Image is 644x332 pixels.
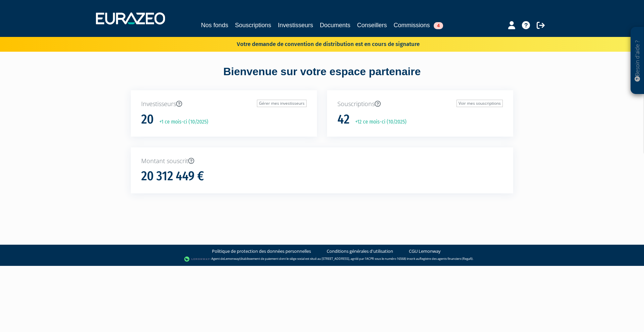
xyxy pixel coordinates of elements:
h1: 20 312 449 € [141,169,204,183]
a: Gérer mes investisseurs [257,100,307,107]
a: Nos fonds [201,20,228,30]
p: Investisseurs [141,100,307,108]
p: Montant souscrit [141,157,503,165]
a: Voir mes souscriptions [457,100,503,107]
a: Documents [320,20,351,30]
p: +1 ce mois-ci (10/2025) [155,118,208,126]
a: Conditions générales d'utilisation [327,248,393,254]
p: Souscriptions [337,100,503,108]
img: logo-lemonway.png [184,256,210,263]
span: 4 [434,22,443,29]
a: Commissions4 [394,20,443,30]
img: 1732889491-logotype_eurazeo_blanc_rvb.png [96,12,165,25]
a: Lemonway [224,257,239,261]
p: Besoin d'aide ? [634,31,641,91]
a: Conseillers [357,20,387,30]
a: Souscriptions [235,20,271,30]
a: Registre des agents financiers (Regafi) [420,257,473,261]
div: Bienvenue sur votre espace partenaire [126,64,518,90]
h1: 20 [141,112,154,127]
p: +12 ce mois-ci (10/2025) [351,118,407,126]
div: - Agent de (établissement de paiement dont le siège social est situé au [STREET_ADDRESS], agréé p... [7,256,637,263]
a: CGU Lemonway [409,248,441,254]
h1: 42 [337,112,350,127]
a: Investisseurs [278,20,313,30]
p: Votre demande de convention de distribution est en cours de signature [217,39,420,48]
a: Politique de protection des données personnelles [212,248,311,254]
